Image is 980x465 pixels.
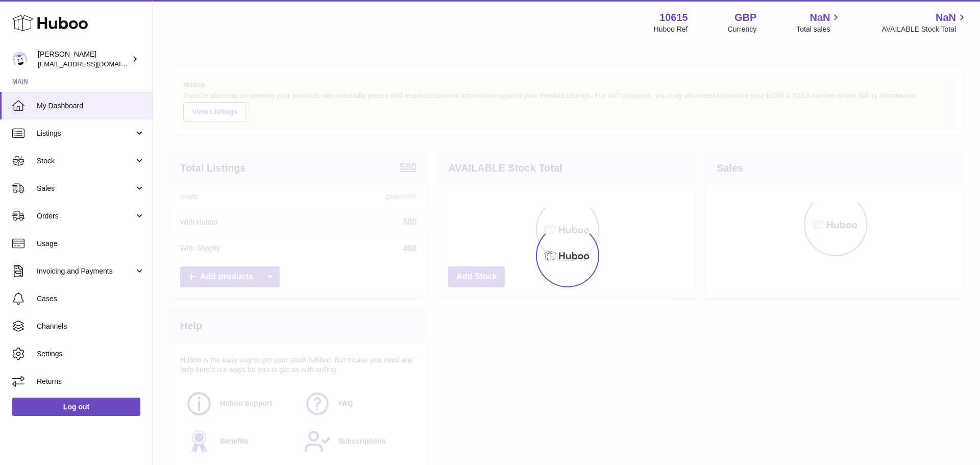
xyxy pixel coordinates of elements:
[796,25,842,34] span: Total sales
[654,25,688,34] div: Huboo Ref
[881,25,968,34] span: AVAILABLE Stock Total
[796,11,842,34] a: NaN Total sales
[37,129,134,138] span: Listings
[37,294,145,304] span: Cases
[38,50,130,69] div: [PERSON_NAME]
[37,349,145,359] span: Settings
[12,398,140,416] a: Log out
[659,11,688,25] strong: 10615
[12,52,28,67] img: internalAdmin-10615@internal.huboo.com
[37,184,134,193] span: Sales
[37,266,134,276] span: Invoicing and Payments
[37,156,134,166] span: Stock
[881,11,968,34] a: NaN AVAILABLE Stock Total
[810,11,830,25] span: NaN
[38,60,150,68] span: [EMAIL_ADDRESS][DOMAIN_NAME]
[37,211,134,221] span: Orders
[37,239,145,249] span: Usage
[37,322,145,331] span: Channels
[734,11,756,25] strong: GBP
[37,101,145,111] span: My Dashboard
[37,377,145,386] span: Returns
[936,11,956,25] span: NaN
[728,25,757,34] div: Currency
